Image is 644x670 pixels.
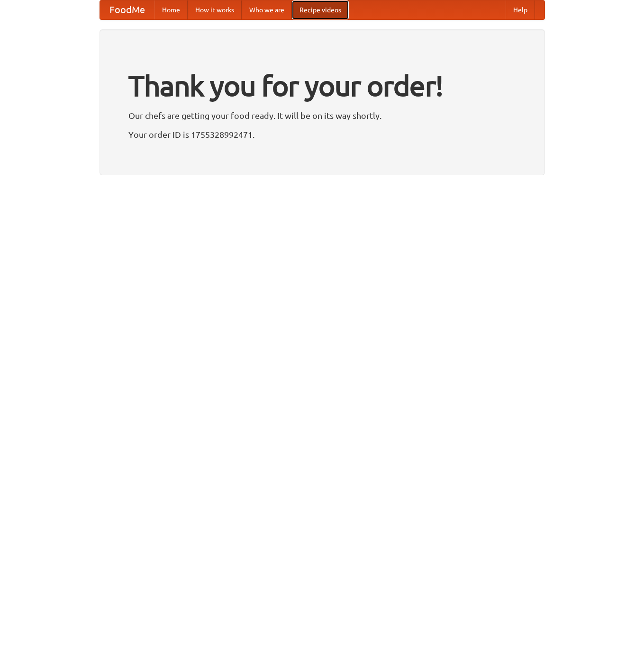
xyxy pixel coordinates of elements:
[506,0,535,19] a: Help
[100,0,154,19] a: FoodMe
[242,0,292,19] a: Who we are
[154,0,188,19] a: Home
[188,0,242,19] a: How it works
[292,0,349,19] a: Recipe videos
[128,108,516,123] p: Our chefs are getting your food ready. It will be on its way shortly.
[128,127,516,142] p: Your order ID is 1755328992471.
[128,63,516,108] h1: Thank you for your order!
